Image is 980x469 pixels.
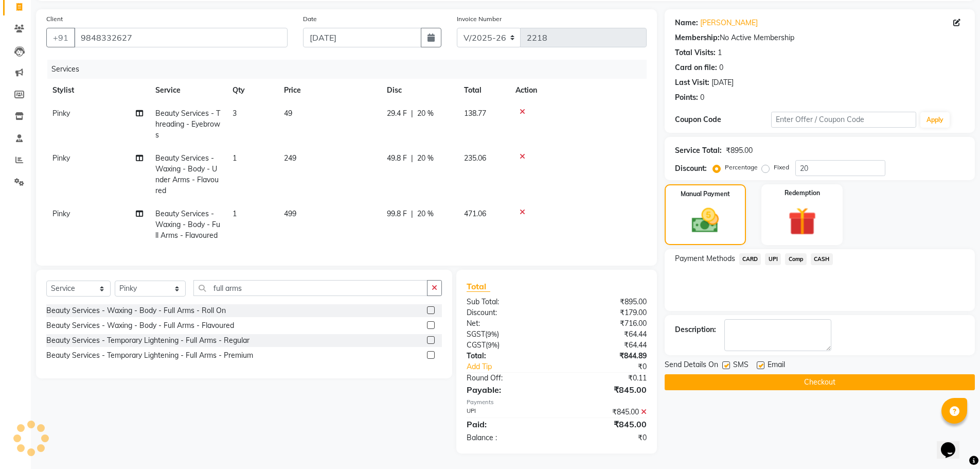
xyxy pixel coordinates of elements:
[467,329,485,339] span: SGST
[303,14,317,24] label: Date
[417,108,434,119] span: 20 %
[920,112,950,128] button: Apply
[46,305,226,316] div: Beauty Services - Waxing - Body - Full Arms - Roll On
[675,18,698,28] div: Name:
[459,407,557,418] div: UPI
[718,47,722,58] div: 1
[52,209,70,218] span: Pinky
[675,163,707,174] div: Discount:
[155,209,220,240] span: Beauty Services - Waxing - Body - Full Arms - Flavoured
[387,153,407,164] span: 49.8 F
[387,108,407,119] span: 29.4 F
[675,253,735,264] span: Payment Methods
[739,253,761,265] span: CARD
[46,14,63,24] label: Client
[675,92,698,103] div: Points:
[458,79,509,102] th: Total
[785,188,820,198] label: Redemption
[675,62,717,73] div: Card on file:
[488,341,497,349] span: 9%
[557,307,654,318] div: ₹179.00
[464,153,486,163] span: 235.06
[665,359,718,372] span: Send Details On
[675,77,709,88] div: Last Visit:
[459,340,557,351] div: ( )
[46,79,149,102] th: Stylist
[464,109,486,118] span: 138.77
[725,163,758,172] label: Percentage
[381,79,458,102] th: Disc
[467,398,646,407] div: Payments
[771,112,916,128] input: Enter Offer / Coupon Code
[557,297,654,307] div: ₹895.00
[411,209,413,219] span: |
[459,307,557,318] div: Discount:
[457,14,502,24] label: Invoice Number
[46,335,250,346] div: Beauty Services - Temporary Lightening - Full Arms - Regular
[155,109,220,140] span: Beauty Services - Threading - Eyebrows
[675,32,965,43] div: No Active Membership
[675,47,716,58] div: Total Visits:
[52,109,70,118] span: Pinky
[557,373,654,384] div: ₹0.11
[47,60,654,79] div: Services
[52,153,70,163] span: Pinky
[700,18,758,28] a: [PERSON_NAME]
[459,432,557,443] div: Balance :
[557,351,654,361] div: ₹844.89
[811,253,833,265] span: CASH
[733,359,749,372] span: SMS
[74,28,288,47] input: Search by Name/Mobile/Email/Code
[785,253,807,265] span: Comp
[774,163,789,172] label: Fixed
[46,28,75,47] button: +91
[557,340,654,351] div: ₹64.44
[675,324,716,335] div: Description:
[459,351,557,361] div: Total:
[417,209,434,219] span: 20 %
[487,330,497,338] span: 9%
[768,359,785,372] span: Email
[233,153,237,163] span: 1
[675,32,720,43] div: Membership:
[459,373,557,384] div: Round Off:
[719,62,723,73] div: 0
[665,374,975,390] button: Checkout
[683,205,727,236] img: _cash.svg
[557,329,654,340] div: ₹64.44
[467,340,486,350] span: CGST
[681,189,730,199] label: Manual Payment
[459,418,557,430] div: Paid:
[467,281,490,292] span: Total
[459,297,557,307] div: Sub Total:
[765,253,781,265] span: UPI
[284,209,296,218] span: 499
[417,153,434,164] span: 20 %
[675,145,722,156] div: Service Total:
[149,79,226,102] th: Service
[278,79,381,102] th: Price
[573,361,654,372] div: ₹0
[711,77,734,88] div: [DATE]
[387,209,407,219] span: 99.8 F
[284,109,292,118] span: 49
[675,114,772,125] div: Coupon Code
[155,153,219,195] span: Beauty Services - Waxing - Body - Under Arms - Flavoured
[233,109,237,118] span: 3
[557,418,654,430] div: ₹845.00
[233,209,237,218] span: 1
[411,108,413,119] span: |
[726,145,753,156] div: ₹895.00
[557,318,654,329] div: ₹716.00
[557,432,654,443] div: ₹0
[459,361,573,372] a: Add Tip
[459,384,557,396] div: Payable:
[459,318,557,329] div: Net:
[226,79,278,102] th: Qty
[284,153,296,163] span: 249
[459,329,557,340] div: ( )
[411,153,413,164] span: |
[779,204,825,239] img: _gift.svg
[464,209,486,218] span: 471.06
[46,320,234,331] div: Beauty Services - Waxing - Body - Full Arms - Flavoured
